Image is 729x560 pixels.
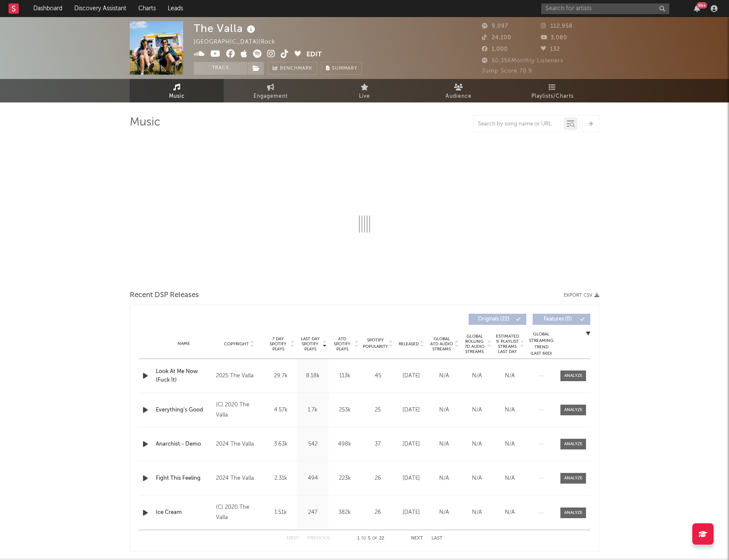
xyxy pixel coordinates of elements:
span: of [372,537,377,540]
div: N/A [463,474,491,483]
a: Anarchist - Demo [156,440,212,449]
div: 1.51k [267,508,295,517]
a: Music [130,79,224,102]
span: Music [169,91,185,102]
span: 24,100 [482,35,511,41]
div: Global Streaming Trend (Last 60D) [528,331,554,357]
span: Recent DSP Releases [130,290,199,300]
div: N/A [430,406,458,414]
div: 253k [331,406,359,414]
input: Search by song name or URL [474,121,564,128]
div: 26 [363,474,393,483]
div: 223k [331,474,359,483]
div: 2025 The Valla [216,371,262,381]
div: 498k [331,440,359,449]
span: ATD Spotify Plays [331,336,353,352]
button: Features(0) [533,314,590,325]
div: 542 [299,440,327,449]
div: 4.57k [267,406,295,414]
div: 29.7k [267,372,295,380]
div: Name [156,341,212,347]
div: N/A [430,508,458,517]
span: Released [399,341,419,347]
span: Last Day Spotify Plays [299,336,321,352]
div: 25 [363,406,393,414]
div: [DATE] [397,406,426,414]
span: Copyright [224,341,249,347]
span: Global ATD Audio Streams [430,336,453,352]
a: Engagement [224,79,318,102]
span: 132 [541,47,560,52]
span: 9,097 [482,23,508,29]
div: (C) 2020 The Valla [216,400,262,420]
button: Track [194,62,247,75]
div: N/A [463,440,491,449]
div: 2.31k [267,474,295,483]
span: Playlists/Charts [531,91,574,102]
div: 2024 The Valla [216,473,262,484]
span: Originals ( 22 ) [474,317,513,322]
a: Everything's Good [156,406,212,414]
div: [DATE] [397,508,426,517]
div: 1 5 22 [347,534,394,544]
div: N/A [463,406,491,414]
a: Live [318,79,411,102]
div: N/A [496,474,524,483]
div: 26 [363,508,393,517]
div: [GEOGRAPHIC_DATA] | Rock [194,37,285,47]
button: Previous [307,536,330,541]
input: Search for artists [541,3,669,14]
div: N/A [496,508,524,517]
span: 50,356 Monthly Listeners [482,58,563,64]
span: Estimated % Playlist Streams Last Day [496,334,519,354]
span: 7 Day Spotify Plays [267,336,289,352]
div: 382k [331,508,359,517]
span: Summary [332,66,357,71]
div: N/A [463,508,491,517]
a: Benchmark [268,62,317,75]
span: Audience [446,91,472,102]
div: [DATE] [397,372,426,380]
span: Engagement [254,91,288,102]
button: Export CSV [564,293,599,298]
div: (C) 2020 The Valla [216,502,262,523]
button: Summary [321,62,362,75]
div: [DATE] [397,440,426,449]
span: Spotify Popularity [363,337,388,350]
a: Fight This Feeling [156,474,212,483]
a: Audience [411,79,505,102]
span: 112,958 [541,23,573,29]
span: Benchmark [280,64,312,74]
div: 1.7k [299,406,327,414]
div: 494 [299,474,327,483]
span: to [361,537,366,540]
span: Jump Score: 70.9 [482,68,532,74]
button: Last [432,536,443,541]
div: The Valla [194,21,257,35]
div: 247 [299,508,327,517]
span: Features ( 0 ) [538,317,577,322]
button: 99+ [694,5,700,12]
div: N/A [496,372,524,380]
div: 37 [363,440,393,449]
button: Next [411,536,423,541]
div: N/A [496,406,524,414]
span: Live [359,91,370,102]
div: N/A [463,372,491,380]
div: Ice Cream [156,508,212,517]
span: Global Rolling 7D Audio Streams [463,334,486,354]
div: 8.18k [299,372,327,380]
div: N/A [430,474,458,483]
div: 113k [331,372,359,380]
span: 1,000 [482,47,508,52]
div: [DATE] [397,474,426,483]
div: N/A [496,440,524,449]
div: N/A [430,440,458,449]
button: First [286,536,299,541]
div: N/A [430,372,458,380]
div: 3.63k [267,440,295,449]
div: 45 [363,372,393,380]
